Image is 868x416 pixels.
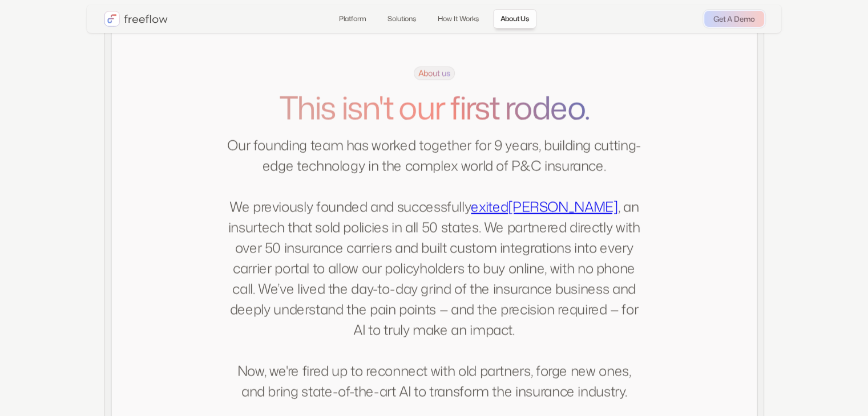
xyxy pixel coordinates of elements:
a: About Us [493,9,536,28]
a: Platform [332,9,373,28]
a: exited [471,197,508,217]
a: How It Works [430,9,486,28]
a: [PERSON_NAME] [508,197,617,217]
p: Our founding team has worked together for 9 years, building cutting-edge technology in the comple... [227,135,642,402]
h1: This isn't our first rodeo. [227,89,642,126]
a: home [104,11,168,27]
span: About us [414,67,455,80]
a: Get A Demo [704,11,764,27]
a: Solutions [380,9,423,28]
